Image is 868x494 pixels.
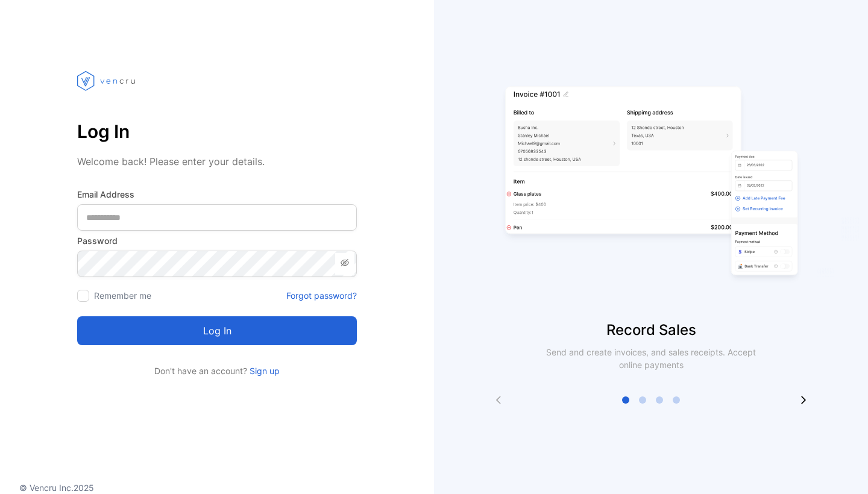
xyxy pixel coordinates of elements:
label: Email Address [77,188,357,201]
p: Don't have an account? [77,364,357,377]
p: Log In [77,117,357,146]
button: Log in [77,316,357,345]
a: Sign up [247,366,280,376]
label: Remember me [94,290,151,301]
p: Record Sales [434,319,868,341]
p: Welcome back! Please enter your details. [77,154,357,169]
img: vencru logo [77,48,137,113]
a: Forgot password? [286,289,357,302]
p: Send and create invoices, and sales receipts. Accept online payments [535,346,767,371]
label: Password [77,234,357,247]
img: slider image [500,48,802,319]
